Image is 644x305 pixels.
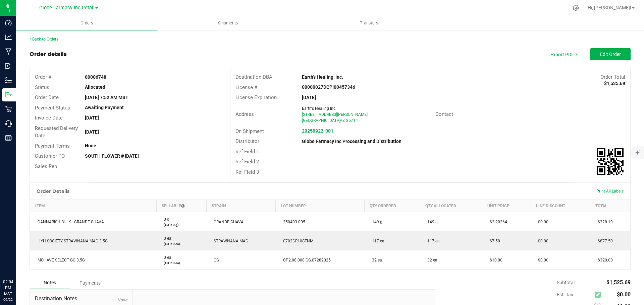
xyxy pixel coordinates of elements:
div: Payments [70,277,110,289]
span: Ref Field 2 [235,159,259,165]
span: Globe Farmacy Inc Retail [39,5,95,11]
span: AZ [340,118,345,123]
th: Line Discount [531,200,590,212]
span: HYH SOCIETY STRAWNANA MAC 3.5G [34,239,108,243]
img: Scan me! [597,148,624,175]
a: 20250922-001 [302,128,333,134]
span: Destination DBA [235,74,272,80]
div: Order details [30,50,67,58]
span: Transfers [351,20,387,26]
inline-svg: Analytics [5,34,12,41]
span: 32 ea [369,258,382,262]
span: Shipments [209,20,247,26]
span: Payment Terms [35,143,70,149]
span: $0.00 [617,291,631,298]
button: Edit Order [590,48,631,60]
strong: Awaiting Payment [85,105,124,110]
p: 09/22 [3,297,13,302]
span: 117 ea [424,239,440,243]
th: Total [590,200,630,212]
span: 250403-005 [280,220,305,224]
span: 149 g [424,220,438,224]
strong: [DATE] [302,95,316,100]
th: Item [30,200,157,212]
inline-svg: Dashboard [5,19,12,26]
strong: 00006748 [85,74,106,80]
a: Back to Orders [30,37,58,42]
span: Edit Order [600,52,621,57]
inline-svg: Inbound [5,63,12,69]
strong: $1,525.69 [604,81,625,86]
span: MOHAVE SELECT GG 3.5G [34,258,85,262]
span: Orders [71,20,102,26]
span: $877.50 [594,239,613,243]
span: Hi, [PERSON_NAME]! [588,5,631,10]
span: Calculate excise tax [595,290,604,299]
th: Sellable [156,200,206,212]
span: 85714 [346,118,358,123]
span: 0 ea [160,236,171,241]
p: (LOT: 0 g) [160,222,202,227]
p: (LOT: 0 ea) [160,241,202,246]
div: Manage settings [572,5,580,11]
inline-svg: Retail [5,106,12,112]
strong: Earth's Healing, Inc. [302,74,343,80]
span: Requested Delivery Date [35,125,78,139]
span: Contact [435,111,453,117]
a: Transfers [299,16,440,30]
strong: [DATE] 7:52 AM MST [85,95,128,100]
th: Unit Price [482,200,531,212]
th: Strain [206,200,275,212]
span: [GEOGRAPHIC_DATA] [302,118,340,123]
span: GRANDE GUAVA [210,220,244,224]
inline-svg: Outbound [5,91,12,98]
inline-svg: Inventory [5,77,12,84]
span: Ref Field 3 [235,169,259,175]
span: $2.20264 [486,220,507,224]
span: $10.00 [486,258,502,262]
span: Invoice Date [35,115,63,121]
iframe: Resource center [7,251,27,272]
span: Payment Status [35,105,70,111]
span: 0 ea [160,255,171,260]
span: $7.50 [486,239,500,243]
inline-svg: Manufacturing [5,48,12,55]
span: , [339,118,340,123]
span: Subtotal [557,280,575,285]
strong: [DATE] [85,115,99,121]
span: Distributor [235,138,259,144]
strong: Allocated [85,84,105,90]
p: 02:04 PM MST [3,279,13,297]
qrcode: 00006748 [597,148,624,175]
span: $0.00 [535,258,548,262]
div: Notes [30,277,70,289]
span: Destination Notes [35,295,127,303]
span: None [117,298,127,302]
li: Export PDF [543,48,584,60]
span: 117 ea [369,239,384,243]
strong: None [85,143,96,148]
p: (LOT: 0 ea) [160,260,202,265]
span: Sales Rep [35,163,57,169]
span: $0.00 [535,220,548,224]
strong: Globe Farmacy Inc Processing and Distribution [302,139,401,144]
span: Status [35,84,49,90]
span: STRAWNANA MAC [210,239,248,243]
span: $328.19 [594,220,613,224]
h1: Order Details [37,188,69,194]
span: Est. Tax [557,292,592,297]
span: Earth's Healing Inc [302,106,335,111]
strong: [DATE] [85,129,99,135]
span: Ref Field 1 [235,149,259,155]
span: GG [210,258,219,262]
span: $1,525.69 [606,279,631,286]
span: CANNABISH BULK - GRANDE GUAVA [34,220,104,224]
span: CP2.08.008.GG.07282025 [280,258,331,262]
th: Qty Ordered [365,200,420,212]
strong: SOUTH FLOWER # [DATE] [85,153,139,159]
iframe: Resource center unread badge [20,250,28,258]
inline-svg: Call Center [5,120,12,127]
a: Orders [16,16,157,30]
